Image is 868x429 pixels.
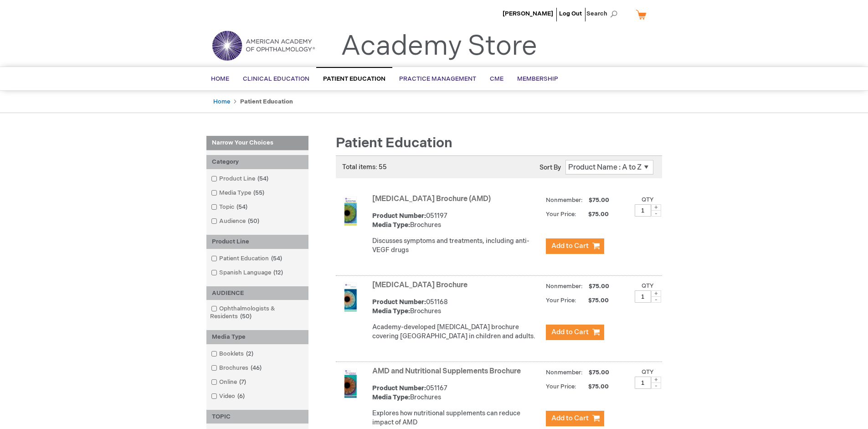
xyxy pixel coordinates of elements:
[372,307,410,315] strong: Media Type:
[546,281,583,292] strong: Nonmember:
[551,242,589,250] span: Add to Cart
[341,30,537,63] a: Academy Store
[372,237,541,255] p: Discusses symptoms and treatments, including anti-VEGF drugs
[243,75,309,83] span: Clinical Education
[372,281,467,289] a: [MEDICAL_DATA] Brochure
[336,369,365,398] img: AMD and Nutritional Supplements Brochure
[635,377,651,389] input: Qty
[209,189,268,197] a: Media Type55
[209,269,287,277] a: Spanish Language12
[336,196,365,226] img: Age-Related Macular Degeneration Brochure (AMD)
[248,364,264,372] span: 46
[578,383,610,390] span: $75.00
[587,369,611,376] span: $75.00
[323,75,385,83] span: Patient Education
[551,328,589,336] span: Add to Cart
[372,221,410,229] strong: Media Type:
[372,298,541,316] div: 051168 Brochures
[578,297,610,304] span: $75.00
[503,10,553,17] a: [PERSON_NAME]
[372,393,410,401] strong: Media Type:
[546,411,604,426] button: Add to Cart
[546,211,576,218] strong: Your Price:
[586,5,621,23] span: Search
[206,330,308,344] div: Media Type
[206,136,308,150] strong: Narrow Your Choices
[559,10,582,17] a: Log Out
[546,383,576,390] strong: Your Price:
[546,367,583,378] strong: Nonmember:
[238,313,254,320] span: 50
[372,212,541,230] div: 051197 Brochures
[209,203,251,212] a: Topic54
[209,350,257,358] a: Booklets2
[211,75,229,83] span: Home
[372,367,521,376] a: AMD and Nutritional Supplements Brochure
[209,378,250,387] a: Online7
[246,217,262,225] span: 50
[578,211,610,218] span: $75.00
[342,163,387,171] span: Total items: 55
[269,255,284,262] span: 54
[213,98,230,105] a: Home
[209,217,263,226] a: Audience50
[372,212,426,220] strong: Product Number:
[234,203,250,211] span: 54
[587,196,611,204] span: $75.00
[635,290,651,303] input: Qty
[546,325,604,340] button: Add to Cart
[209,254,286,263] a: Patient Education54
[551,414,589,423] span: Add to Cart
[490,75,503,83] span: CME
[255,175,271,182] span: 54
[235,393,247,400] span: 6
[240,98,293,105] strong: Patient Education
[372,409,541,427] p: Explores how nutritional supplements can reduce impact of AMD
[517,75,558,83] span: Membership
[244,350,256,357] span: 2
[546,195,583,206] strong: Nonmember:
[546,297,576,304] strong: Your Price:
[209,364,265,372] a: Brochures46
[399,75,476,83] span: Practice Management
[336,135,452,151] span: Patient Education
[336,283,365,312] img: Amblyopia Brochure
[372,323,541,341] p: Academy-developed [MEDICAL_DATA] brochure covering [GEOGRAPHIC_DATA] in children and adults.
[372,298,426,306] strong: Product Number:
[635,204,651,217] input: Qty
[209,175,272,183] a: Product Line54
[372,384,541,402] div: 051167 Brochures
[206,410,308,424] div: TOPIC
[271,269,285,276] span: 12
[206,155,308,169] div: Category
[209,305,306,321] a: Ophthalmologists & Residents50
[206,286,308,300] div: AUDIENCE
[372,195,491,203] a: [MEDICAL_DATA] Brochure (AMD)
[251,189,267,196] span: 55
[539,164,561,171] label: Sort By
[206,235,308,249] div: Product Line
[587,283,611,290] span: $75.00
[209,392,248,401] a: Video6
[642,368,654,376] label: Qty
[642,196,654,203] label: Qty
[237,378,248,386] span: 7
[642,282,654,289] label: Qty
[546,238,604,254] button: Add to Cart
[372,384,426,392] strong: Product Number:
